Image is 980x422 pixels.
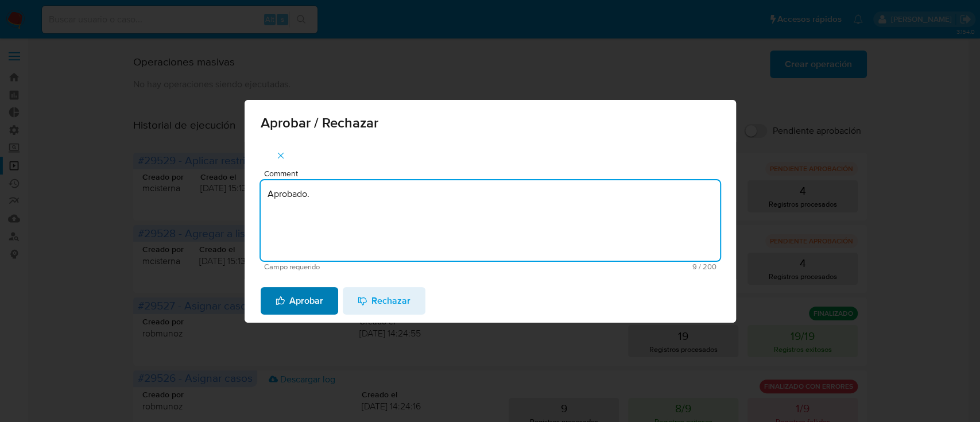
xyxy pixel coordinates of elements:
[264,169,723,178] span: Comment
[261,180,720,261] textarea: Aprobado.
[261,287,338,315] button: Aprobar
[343,287,425,315] button: Rechazar
[276,288,323,313] span: Aprobar
[264,263,490,271] span: Campo requerido
[261,116,720,130] span: Aprobar / Rechazar
[490,263,716,270] span: Máximo 200 caracteres
[358,288,410,313] span: Rechazar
